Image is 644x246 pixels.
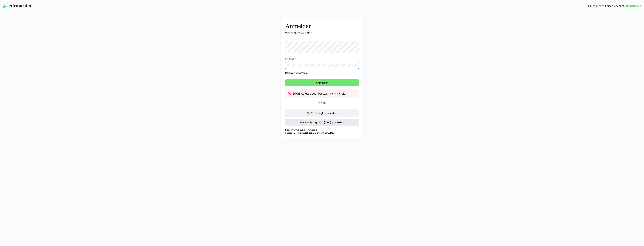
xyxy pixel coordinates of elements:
a: Passwort vergessen? [285,72,359,75]
a: AGB [327,131,332,134]
span: Mit Single Sign-On (SSO) anmelden [299,121,345,124]
button: Mit Google anmelden [285,109,359,117]
p: Weiter zu edyoucated [285,31,359,35]
img: edyoucated [3,3,33,9]
span: Mit Google anmelden [311,111,337,115]
span: Du hast noch keinen Account? [588,4,625,8]
span: Anmelden [315,81,329,85]
button: Anmelden [285,79,359,86]
span: Passwort [285,57,296,60]
div: E-Mail-Adresse oder Passwort nicht korrekt. [292,92,356,95]
a: Registrieren [626,4,641,8]
button: Mit Single Sign-On (SSO) anmelden [285,119,359,126]
a: Datenschutzbestimmungen [294,131,323,134]
h3: Anmelden [285,22,359,30]
p: Mit der Anmeldung stimmst du unseren und zu. [285,128,359,134]
p: Oder [313,101,331,106]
